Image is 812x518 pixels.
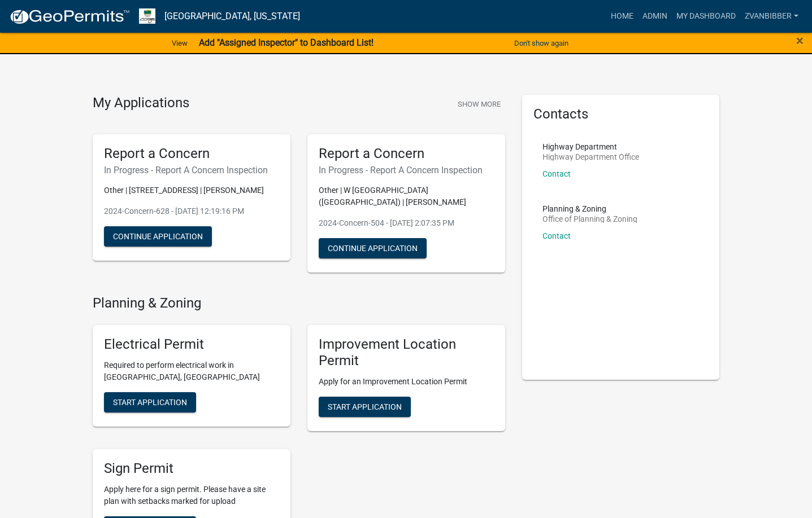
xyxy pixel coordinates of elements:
[104,484,279,507] p: Apply here for a sign permit. Please have a site plan with setbacks marked for upload
[319,146,494,162] h5: Report a Concern
[104,185,279,196] p: Other | [STREET_ADDRESS] | [PERSON_NAME]
[606,6,638,27] a: Home
[319,165,494,175] h6: In Progress - Report A Concern Inspection
[93,295,505,311] h4: Planning & Zoning
[542,143,639,151] p: Highway Department
[542,231,571,240] a: Contact
[796,34,804,47] button: Close
[319,376,494,388] p: Apply for an Improvement Location Permit
[104,359,279,383] p: Required to perform electrical work in [GEOGRAPHIC_DATA], [GEOGRAPHIC_DATA]
[104,165,279,175] h6: In Progress - Report A Concern Inspection
[319,238,427,258] button: Continue Application
[104,336,279,353] h5: Electrical Permit
[104,146,279,162] h5: Report a Concern
[319,336,494,369] h5: Improvement Location Permit
[199,37,374,48] strong: Add "Assigned Inspector" to Dashboard List!
[542,153,639,161] p: Highway Department Office
[139,8,155,24] img: Morgan County, Indiana
[167,34,192,52] a: View
[104,392,196,412] button: Start Application
[164,7,300,26] a: [GEOGRAPHIC_DATA], [US_STATE]
[93,95,189,112] h4: My Applications
[542,169,571,178] a: Contact
[542,205,637,213] p: Planning & Zoning
[104,205,279,217] p: 2024-Concern-628 - [DATE] 12:19:16 PM
[638,6,672,27] a: Admin
[319,397,411,417] button: Start Application
[113,398,187,407] span: Start Application
[328,402,402,411] span: Start Application
[672,6,740,27] a: My Dashboard
[319,217,494,229] p: 2024-Concern-504 - [DATE] 2:07:35 PM
[542,215,637,223] p: Office of Planning & Zoning
[740,6,803,27] a: zvanbibber
[796,33,804,49] span: ×
[510,34,573,52] button: Don't show again
[319,185,494,208] p: Other | W [GEOGRAPHIC_DATA] ([GEOGRAPHIC_DATA]) | [PERSON_NAME]
[104,460,279,477] h5: Sign Permit
[533,106,709,122] h5: Contacts
[453,95,505,113] button: Show More
[104,226,212,247] button: Continue Application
